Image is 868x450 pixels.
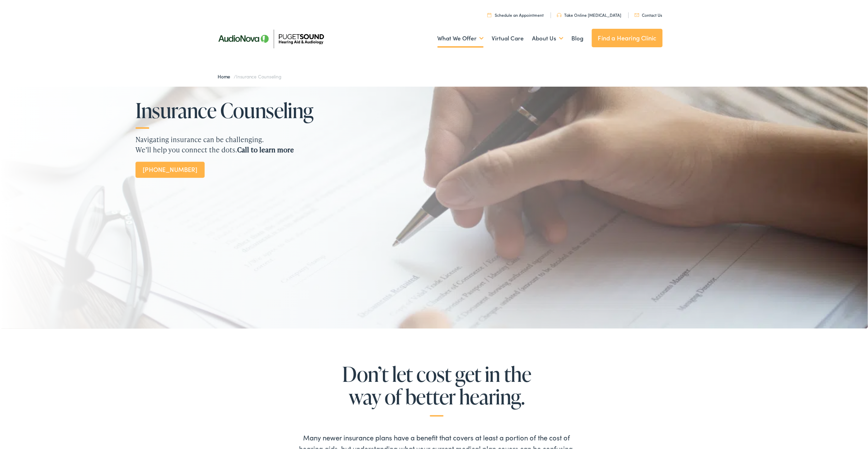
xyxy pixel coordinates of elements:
p: Navigating insurance can be challenging. We’ll help you connect the dots. [135,133,441,153]
a: Schedule an Appointment [487,11,544,16]
strong: Call to learn more [237,143,294,153]
a: Find a Hearing Clinic [592,27,662,46]
a: Virtual Care [492,24,524,50]
a: Take Online [MEDICAL_DATA] [557,11,621,16]
h2: Don’t let cost get in the way of better hearing. [252,361,621,415]
a: Contact Us [634,11,662,16]
span: Insurance Counseling [236,72,282,78]
img: utility icon [634,12,639,15]
a: Blog [571,24,583,50]
a: [PHONE_NUMBER] [135,160,205,176]
a: About Us [532,24,563,50]
img: utility icon [487,11,491,16]
a: What We Offer [437,24,483,50]
a: Home [218,72,234,78]
span: / [218,72,282,78]
img: utility icon [557,12,561,16]
h1: Insurance Counseling [135,98,327,120]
